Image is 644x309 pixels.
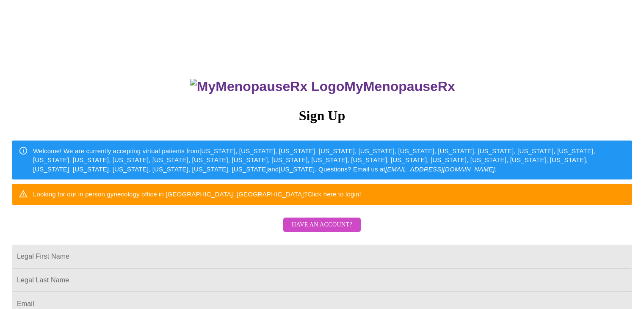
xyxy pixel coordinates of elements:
img: MyMenopauseRx Logo [190,79,344,94]
em: [EMAIL_ADDRESS][DOMAIN_NAME] [385,166,495,173]
button: Have an account? [283,218,361,232]
span: Have an account? [292,220,352,230]
h3: Sign Up [12,108,632,124]
h3: MyMenopauseRx [13,79,633,94]
a: Have an account? [281,227,363,234]
div: Welcome! We are currently accepting virtual patients from [US_STATE], [US_STATE], [US_STATE], [US... [33,143,625,177]
div: Looking for our in person gynecology office in [GEOGRAPHIC_DATA], [GEOGRAPHIC_DATA]? [33,186,361,202]
a: Click here to login! [307,190,361,198]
